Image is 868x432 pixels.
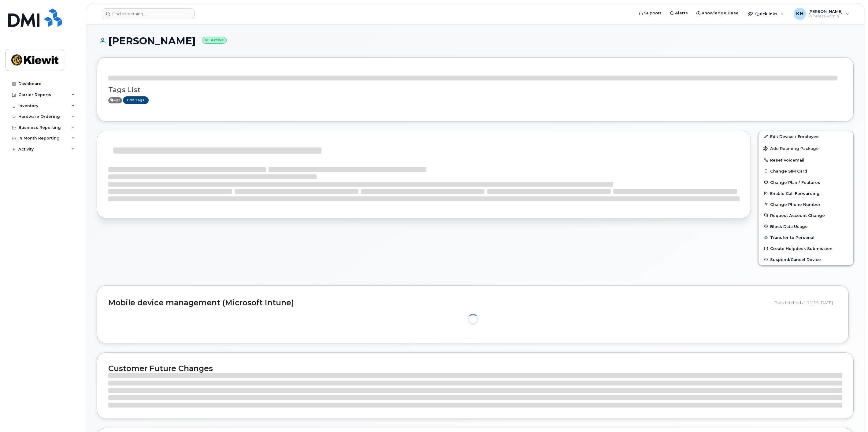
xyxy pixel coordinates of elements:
[759,142,853,155] button: Add Roaming Package
[770,180,820,184] span: Change Plan / Features
[123,96,149,104] a: Edit Tags
[108,86,842,94] h3: Tags List
[108,364,842,373] h2: Customer Future Changes
[759,221,853,232] button: Block Data Usage
[759,210,853,221] button: Request Account Change
[759,188,853,199] button: Enable Call Forwarding
[97,35,854,46] h1: [PERSON_NAME]
[770,191,820,196] span: Enable Call Forwarding
[759,166,853,177] button: Change SIM Card
[108,97,122,103] span: Active
[759,155,853,166] button: Reset Voicemail
[770,257,821,262] span: Suspend/Cancel Device
[774,297,837,308] div: Data fetched at 11:25 [DATE]
[759,131,853,142] a: Edit Device / Employee
[108,299,770,307] h2: Mobile device management (Microsoft Intune)
[759,254,853,265] button: Suspend/Cancel Device
[759,199,853,210] button: Change Phone Number
[759,177,853,188] button: Change Plan / Features
[759,232,853,243] button: Transfer to Personal
[202,37,227,44] small: Active
[763,146,819,152] span: Add Roaming Package
[759,243,853,254] a: Create Helpdesk Submission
